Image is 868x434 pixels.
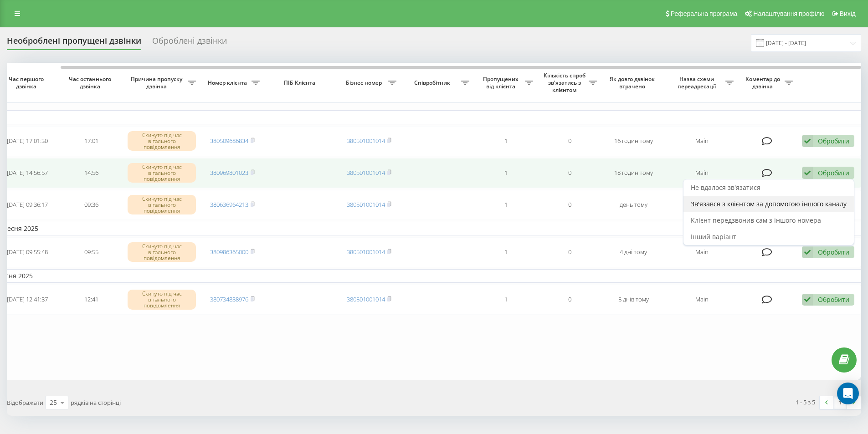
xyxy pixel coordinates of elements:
[7,398,43,407] span: Відображати
[342,79,388,87] span: Бізнес номер
[538,285,601,315] td: 0
[128,131,196,151] div: Скинуто під час вітального повідомлення
[601,285,665,315] td: 5 днів тому
[837,383,859,404] div: Open Intercom Messenger
[210,248,248,256] a: 380986365000
[67,76,116,90] span: Час останнього дзвінка
[691,199,847,208] span: Зв'язався з клієнтом за допомогою іншого каналу
[210,168,248,177] a: 380969801023
[210,200,248,209] a: 380636964213
[833,396,847,409] a: 1
[538,126,601,156] td: 0
[818,168,849,177] div: Обробити
[665,285,738,315] td: Main
[818,248,849,256] div: Обробити
[601,126,665,156] td: 16 годин тому
[272,79,329,87] span: ПІБ Клієнта
[50,398,57,407] div: 25
[538,237,601,267] td: 0
[59,126,123,156] td: 17:01
[128,163,196,183] div: Скинуто під час вітального повідомлення
[691,232,736,241] span: Інший варіант
[59,237,123,267] td: 09:55
[478,76,525,90] span: Пропущених від клієнта
[7,36,141,50] div: Необроблені пропущені дзвінки
[128,290,196,310] div: Скинуто під час вітального повідомлення
[743,76,785,90] span: Коментар до дзвінка
[538,158,601,188] td: 0
[796,398,815,407] div: 1 - 5 з 5
[210,295,248,303] a: 380734838976
[210,137,248,145] a: 380509686834
[840,10,856,17] span: Вихід
[474,237,538,267] td: 1
[474,158,538,188] td: 1
[665,237,738,267] td: Main
[59,190,123,220] td: 09:36
[3,76,52,90] span: Час першого дзвінка
[753,10,824,17] span: Налаштування профілю
[818,137,849,145] div: Обробити
[347,168,385,177] a: 380501001014
[347,295,385,303] a: 380501001014
[691,216,821,225] span: Клієнт передзвонив сам з іншого номера
[601,158,665,188] td: 18 годин тому
[128,242,196,262] div: Скинуто під час вітального повідомлення
[128,76,188,90] span: Причина пропуску дзвінка
[205,79,252,87] span: Номер клієнта
[601,190,665,220] td: день тому
[347,137,385,145] a: 380501001014
[670,76,725,90] span: Назва схеми переадресації
[538,190,601,220] td: 0
[474,190,538,220] td: 1
[59,158,123,188] td: 14:56
[128,195,196,215] div: Скинуто під час вітального повідомлення
[152,36,227,50] div: Оброблені дзвінки
[609,76,658,90] span: Як довго дзвінок втрачено
[347,248,385,256] a: 380501001014
[474,285,538,315] td: 1
[601,237,665,267] td: 4 дні тому
[665,190,738,220] td: Main
[347,200,385,209] a: 380501001014
[406,79,461,87] span: Співробітник
[71,398,121,407] span: рядків на сторінці
[818,295,849,304] div: Обробити
[691,183,760,192] span: Не вдалося зв'язатися
[665,126,738,156] td: Main
[665,158,738,188] td: Main
[59,285,123,315] td: 12:41
[671,10,738,17] span: Реферальна програма
[542,72,589,93] span: Кількість спроб зв'язатись з клієнтом
[474,126,538,156] td: 1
